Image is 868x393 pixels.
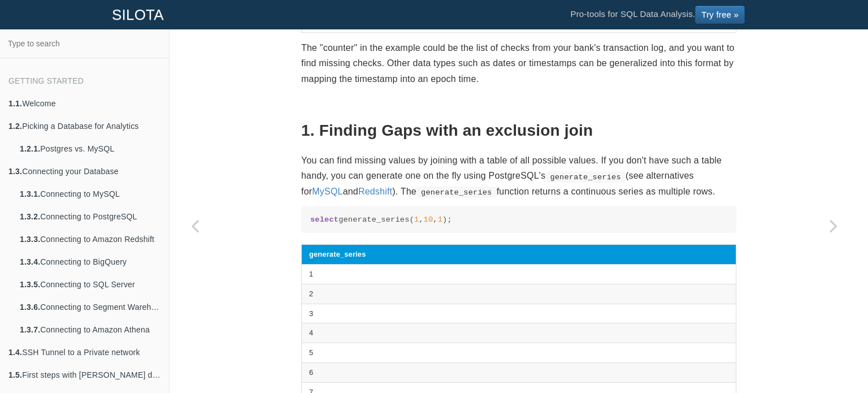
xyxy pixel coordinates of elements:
b: 1.4. [8,348,22,357]
span: select [310,215,338,224]
td: 6 [302,362,736,382]
p: The "counter" in the example could be the list of checks from your bank's transaction log, and yo... [301,40,736,87]
b: 1.3. [8,167,22,176]
a: Try free » [695,6,745,24]
b: 1.3.6. [20,303,40,312]
input: Type to search [3,33,166,54]
code: generate_series( , , ); [310,214,727,225]
td: 5 [302,343,736,363]
span: 1 [414,215,419,224]
iframe: Drift Widget Chat Controller [811,336,854,379]
a: 1.3.4.Connecting to BigQuery [11,251,169,273]
b: 1.5. [8,370,22,379]
a: 1.3.5.Connecting to SQL Server [11,273,169,296]
span: 1 [438,215,442,224]
li: Pro-tools for SQL Data Analysis. [559,1,756,29]
code: generate_series [416,187,497,198]
th: generate_series [302,245,736,265]
b: 1.3.3. [20,235,40,244]
a: 1.3.7.Connecting to Amazon Athena [11,318,169,341]
a: SILOTA [103,1,172,29]
a: 1.3.1.Connecting to MySQL [11,183,169,205]
b: 1.3.4. [20,257,40,266]
a: Next page: Estimating Demand Curves and Profit-Maximizing Pricing [808,58,859,393]
b: 1.3.7. [20,325,40,334]
td: 1 [302,265,736,284]
b: 1.2. [8,122,22,131]
td: 2 [302,284,736,304]
a: 1.3.2.Connecting to PostgreSQL [11,205,169,228]
code: generate_series [545,171,626,183]
b: 1.1. [8,99,22,108]
a: MySQL [312,187,342,196]
a: Previous page: Querying JSON (JSONB) data types in PostgreSQL [170,58,220,393]
td: 3 [302,304,736,323]
h2: 1. Finding Gaps with an exclusion join [301,122,736,140]
a: 1.3.6.Connecting to Segment Warehouse [11,296,169,318]
b: 1.2.1. [20,144,40,153]
p: You can find missing values by joining with a table of all possible values. If you don't have suc... [301,153,736,199]
a: Redshift [358,187,392,196]
a: 1.2.1.Postgres vs. MySQL [11,137,169,160]
b: 1.3.1. [20,189,40,198]
b: 1.3.5. [20,280,40,289]
td: 4 [302,323,736,343]
a: 1.3.3.Connecting to Amazon Redshift [11,228,169,251]
span: 10 [424,215,433,224]
b: 1.3.2. [20,212,40,221]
